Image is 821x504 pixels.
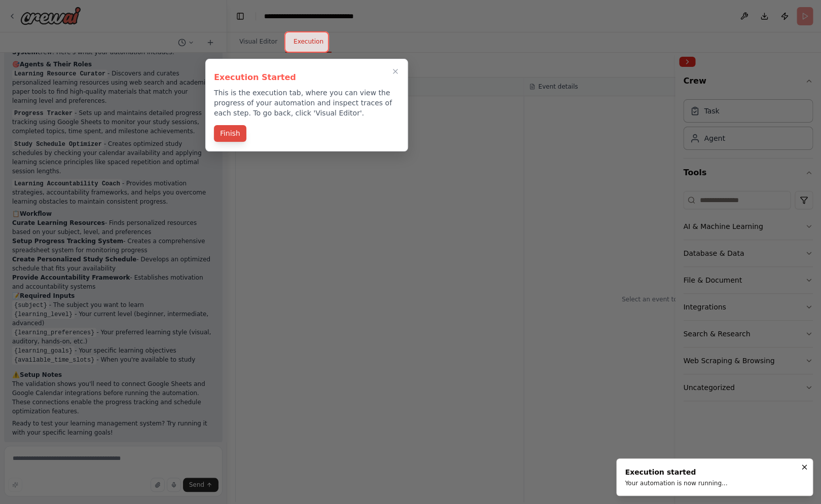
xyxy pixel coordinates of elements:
p: This is the execution tab, where you can view the progress of your automation and inspect traces ... [214,88,399,118]
div: Execution started [625,467,727,477]
button: Close walkthrough [389,65,401,77]
button: Finish [214,125,246,142]
h3: Execution Started [214,71,399,84]
div: Your automation is now running... [625,479,727,487]
button: Hide left sidebar [233,9,247,23]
